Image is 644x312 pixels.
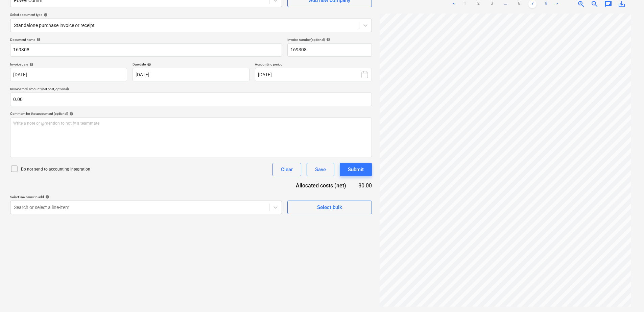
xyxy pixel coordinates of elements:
p: Accounting period [255,62,372,68]
div: Invoice number (optional) [287,37,372,42]
div: Submit [348,165,364,174]
input: Invoice date not specified [10,68,127,81]
button: Select bulk [287,201,372,214]
span: help [146,62,151,67]
input: Document name [10,43,282,57]
span: help [68,112,73,116]
span: help [35,37,41,42]
span: help [28,62,33,67]
div: Due date [133,62,249,67]
div: Invoice date [10,62,127,67]
div: Comment for the accountant (optional) [10,111,372,116]
span: help [42,13,48,17]
input: Invoice number [287,43,372,57]
div: Select bulk [317,203,342,212]
button: Save [307,163,334,176]
button: [DATE] [255,68,372,81]
p: Do not send to accounting integration [21,166,90,172]
span: help [44,195,49,199]
div: Document name [10,37,282,42]
input: Invoice total amount (net cost, optional) [10,93,372,106]
button: Clear [272,163,301,176]
div: Clear [281,165,293,174]
div: Select line-items to add [10,195,282,199]
div: Allocated costs (net) [284,182,357,189]
div: Save [315,165,326,174]
div: Select document type [10,12,372,17]
input: Due date not specified [133,68,249,81]
div: $0.00 [357,182,372,189]
p: Invoice total amount (net cost, optional) [10,87,372,93]
button: Submit [340,163,372,176]
span: help [325,37,330,42]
